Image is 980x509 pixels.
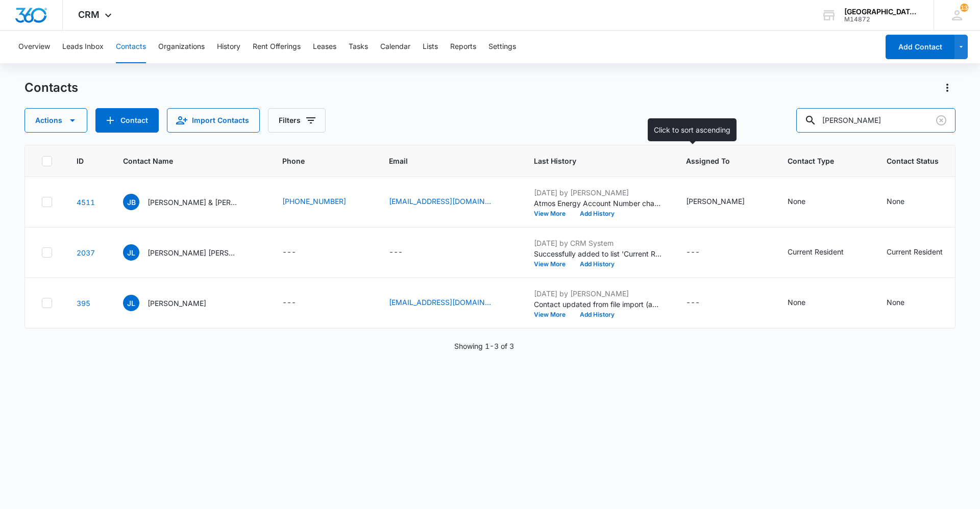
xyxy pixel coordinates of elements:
div: Contact Name - Josiah Lopez - Select to Edit Field [123,295,225,311]
div: Click to sort ascending [648,118,737,141]
button: Rent Offerings [253,31,301,63]
button: Filters [268,108,326,133]
div: --- [389,246,403,259]
div: Contact Type - None - Select to Edit Field [788,196,824,208]
button: Clear [933,112,949,129]
p: Atmos Energy Account Number changed to 3074350607. [534,198,661,209]
button: View More [534,211,573,217]
span: Assigned To [686,156,748,166]
div: Phone - - Select to Edit Field [282,246,314,259]
button: Import Contacts [167,108,260,133]
button: Reports [450,31,476,63]
div: --- [282,297,296,309]
div: Contact Type - Current Resident - Select to Edit Field [788,246,862,259]
p: [DATE] by CRM System [534,238,661,248]
div: Email - - Select to Edit Field [389,246,421,259]
div: Assigned To - - Select to Edit Field [686,297,718,309]
button: Organizations [158,31,205,63]
div: Contact Name - Josiah Barragan & Hailey Mendoza - Select to Edit Field [123,194,258,210]
span: Last History [534,156,647,166]
button: Actions [939,80,955,96]
span: JB [123,194,139,210]
p: Contact updated from file import (apply-now-2021-06-03 - PA edit for CRM import (2).csv): -- Desi... [534,299,661,310]
div: Assigned To - Aydin Reinking - Select to Edit Field [686,196,763,208]
span: Contact Type [788,156,847,166]
button: Lists [423,31,438,63]
div: None [887,196,904,207]
div: notifications count [960,4,968,12]
span: JL [123,244,139,261]
input: Search Contacts [796,108,955,133]
button: Settings [488,31,516,63]
span: Contact Status [887,156,946,166]
button: View More [534,312,573,318]
button: Contacts [116,31,146,63]
div: [PERSON_NAME] [686,196,745,207]
span: JL [123,295,139,311]
div: Contact Name - Josiah Lopez Kristen Rollins - Select to Edit Field [123,244,258,261]
div: Contact Status - Current Resident - Select to Edit Field [887,246,961,259]
button: Leads Inbox [62,31,104,63]
p: [PERSON_NAME] [PERSON_NAME] [148,247,239,258]
div: --- [282,246,296,259]
p: [PERSON_NAME] & [PERSON_NAME] [148,197,239,208]
p: [DATE] by [PERSON_NAME] [534,187,661,198]
span: Phone [282,156,350,166]
button: Calendar [380,31,410,63]
button: Add Contact [886,35,954,59]
button: Leases [313,31,336,63]
div: --- [686,297,700,309]
div: Phone - (970) 888-2352 - Select to Edit Field [282,196,364,208]
a: Navigate to contact details page for Josiah Lopez [77,299,90,308]
div: None [788,196,805,207]
div: None [788,297,805,308]
div: Current Resident [887,246,943,257]
a: [PHONE_NUMBER] [282,196,346,207]
div: Assigned To - - Select to Edit Field [686,246,718,259]
button: Add History [573,211,622,217]
div: None [887,297,904,308]
span: ID [77,156,84,166]
button: Add History [573,261,622,267]
div: Email - silo222x@gmail.com - Select to Edit Field [389,297,509,309]
button: Add Contact [95,108,159,133]
span: 13 [960,4,968,12]
h1: Contacts [24,80,78,95]
div: Contact Type - None - Select to Edit Field [788,297,824,309]
button: Actions [24,108,87,133]
button: View More [534,261,573,267]
div: Contact Status - None - Select to Edit Field [887,297,923,309]
p: [PERSON_NAME] [148,298,206,309]
a: Navigate to contact details page for Josiah Lopez Kristen Rollins [77,248,95,257]
div: Contact Status - None - Select to Edit Field [887,196,923,208]
span: Email [389,156,495,166]
span: CRM [78,9,100,20]
a: Navigate to contact details page for Josiah Barragan & Hailey Mendoza [77,198,95,207]
a: [EMAIL_ADDRESS][DOMAIN_NAME] [389,196,491,207]
div: Current Resident [788,246,844,257]
button: History [217,31,240,63]
p: Successfully added to list 'Current Residents '. [534,248,661,259]
p: Showing 1-3 of 3 [454,341,514,351]
div: account id [844,16,919,23]
div: Phone - - Select to Edit Field [282,297,314,309]
button: Add History [573,312,622,318]
div: --- [686,246,700,259]
div: Email - 89josiah89@gmail.com - Select to Edit Field [389,196,509,208]
a: [EMAIL_ADDRESS][DOMAIN_NAME] [389,297,491,308]
span: Contact Name [123,156,243,166]
button: Overview [18,31,50,63]
button: Tasks [349,31,368,63]
p: [DATE] by [PERSON_NAME] [534,288,661,299]
div: account name [844,8,919,16]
